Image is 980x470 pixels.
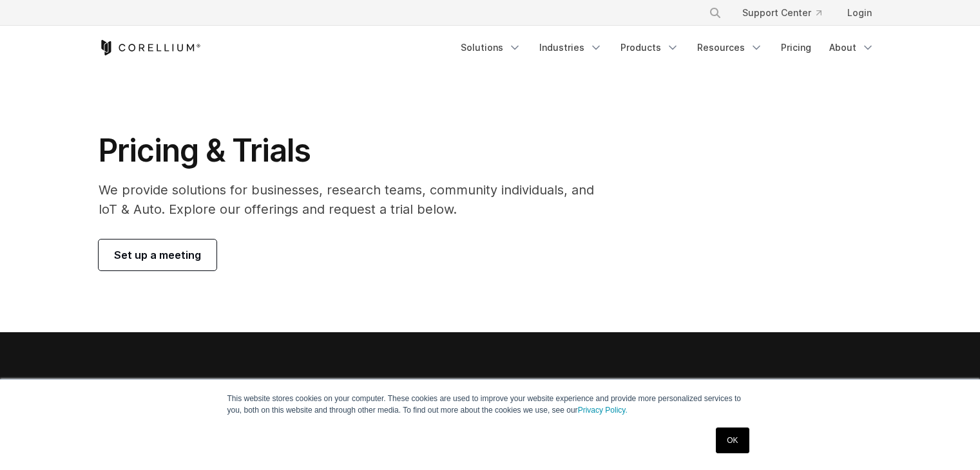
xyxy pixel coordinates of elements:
[837,1,882,24] a: Login
[578,406,628,415] a: Privacy Policy.
[99,180,612,219] p: We provide solutions for businesses, research teams, community individuals, and IoT & Auto. Explo...
[99,131,612,170] h1: Pricing & Trials
[773,36,819,59] a: Pricing
[453,36,529,59] a: Solutions
[693,1,882,24] div: Navigation Menu
[114,247,201,263] span: Set up a meeting
[99,240,216,270] a: Set up a meeting
[99,40,201,55] a: Corellium Home
[704,1,727,24] button: Search
[613,36,687,59] a: Products
[227,393,753,416] p: This website stores cookies on your computer. These cookies are used to improve your website expe...
[453,36,882,59] div: Navigation Menu
[716,428,749,453] a: OK
[689,36,771,59] a: Resources
[532,36,610,59] a: Industries
[821,36,882,59] a: About
[732,1,832,24] a: Support Center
